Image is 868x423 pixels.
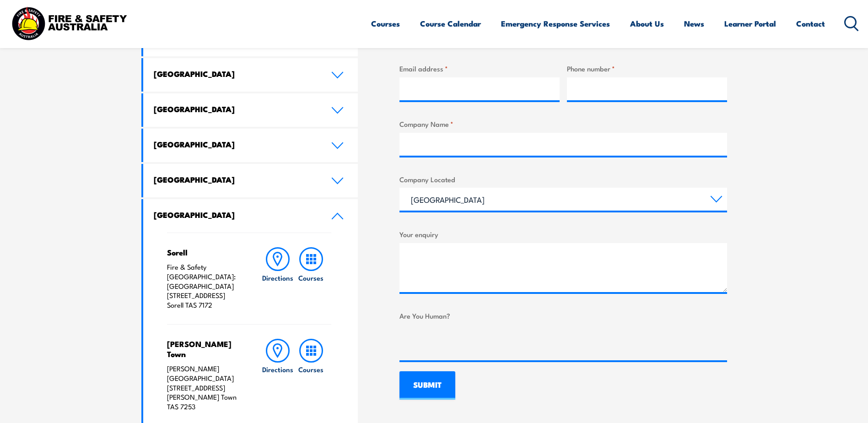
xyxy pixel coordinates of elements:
[262,273,293,282] h6: Directions
[167,247,243,257] h4: Sorell
[262,364,293,374] h6: Directions
[399,119,727,129] label: Company Name
[167,262,243,310] p: Fire & Safety [GEOGRAPHIC_DATA]: [GEOGRAPHIC_DATA] [STREET_ADDRESS] Sorell TAS 7172
[143,164,358,197] a: [GEOGRAPHIC_DATA]
[154,69,318,79] h4: [GEOGRAPHIC_DATA]
[630,11,664,36] a: About Us
[143,58,358,92] a: [GEOGRAPHIC_DATA]
[298,364,323,374] h6: Courses
[143,129,358,162] a: [GEOGRAPHIC_DATA]
[399,325,539,360] iframe: reCAPTCHA
[567,63,727,74] label: Phone number
[684,11,704,36] a: News
[154,139,318,149] h4: [GEOGRAPHIC_DATA]
[154,210,318,220] h4: [GEOGRAPHIC_DATA]
[167,339,243,359] h4: [PERSON_NAME] Town
[796,11,825,36] a: Contact
[420,11,481,36] a: Course Calendar
[143,93,358,127] a: [GEOGRAPHIC_DATA]
[399,174,727,184] label: Company Located
[154,174,318,184] h4: [GEOGRAPHIC_DATA]
[501,11,610,36] a: Emergency Response Services
[724,11,776,36] a: Learner Portal
[371,11,400,36] a: Courses
[167,364,243,412] p: [PERSON_NAME][GEOGRAPHIC_DATA] [STREET_ADDRESS] [PERSON_NAME] Town TAS 7253
[143,199,358,233] a: [GEOGRAPHIC_DATA]
[399,310,727,321] label: Are You Human?
[399,63,560,74] label: Email address
[295,247,328,310] a: Courses
[154,104,318,114] h4: [GEOGRAPHIC_DATA]
[298,273,323,282] h6: Courses
[295,339,328,412] a: Courses
[399,371,455,400] input: SUBMIT
[261,247,294,310] a: Directions
[261,339,294,412] a: Directions
[399,229,727,239] label: Your enquiry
